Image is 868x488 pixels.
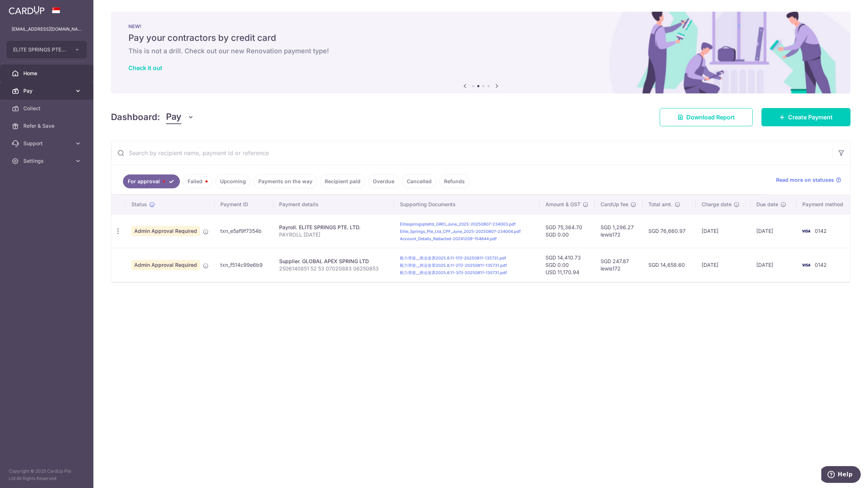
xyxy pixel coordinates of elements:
td: [DATE] [751,214,796,248]
button: Pay [166,110,194,124]
span: Admin Approval Required [131,260,200,270]
h5: Pay your contractors by credit card [128,32,833,44]
span: Settings [23,157,72,165]
span: Support [23,140,72,147]
span: Due date [756,201,778,208]
td: SGD 14,658.60 [643,248,696,282]
span: Pay [166,110,181,124]
th: Payment details [273,195,394,214]
td: SGD 247.87 lewis172 [595,248,643,282]
p: PAYROLL [DATE] [279,231,388,238]
img: CardUp [9,6,45,15]
a: Upcoming [215,174,251,188]
a: Download Report [660,108,753,126]
td: [DATE] [696,248,751,282]
img: Renovation banner [111,12,850,93]
img: Bank Card [799,261,813,269]
a: Recipient paid [320,174,365,188]
span: CardUp fee [601,201,628,208]
span: ELITE SPRINGS PTE. LTD. [13,46,67,53]
div: Payroll. ELITE SPRINGS PTE. LTD. [279,224,388,231]
a: Elitespringspteltd_GIRO_June_2025-20250807-234003.pdf [400,222,516,227]
td: txn_e5af9f7354b [215,214,273,248]
span: Amount & GST [545,201,580,208]
h4: Dashboard: [111,111,160,124]
p: NEW! [128,23,833,29]
a: Overdue [368,174,399,188]
a: For approval [123,174,180,188]
span: Download Report [686,113,735,122]
span: Home [23,70,72,77]
a: Account_Details_Redacted-20241209-154844.pdf [400,236,497,241]
span: Total amt. [648,201,672,208]
input: Search by recipient name, payment id or reference [111,141,833,165]
div: Supplier. GLOBAL APEX SPRING LTD [279,258,388,265]
span: Pay [23,87,72,95]
a: Read more on statuses [776,176,841,184]
span: 0142 [815,262,827,268]
a: Elite_Springs_Pte_Ltd_CPF_June_2025-20250807-234004.pdf [400,229,521,234]
span: 0142 [815,228,827,234]
td: SGD 76,660.97 [643,214,696,248]
th: Payment method [796,195,853,214]
td: txn_f514c99e6b9 [215,248,273,282]
td: SGD 75,364.70 SGD 0.00 [540,214,595,248]
iframe: Opens a widget where you can find more information [821,466,861,484]
p: [EMAIL_ADDRESS][DOMAIN_NAME] [12,26,82,33]
span: Admin Approval Required [131,226,200,236]
a: Create Payment [761,108,850,126]
th: Supporting Documents [394,195,540,214]
p: 2506140851 52 53 07020883 06250853 [279,265,388,272]
span: Read more on statuses [776,176,834,184]
span: Create Payment [788,113,833,122]
a: Cancelled [402,174,436,188]
td: [DATE] [751,248,796,282]
h6: This is not a drill. Check out our new Renovation payment type! [128,47,833,55]
span: Refer & Save [23,122,72,130]
img: Bank Card [799,227,813,235]
a: 毅力弹簧__商业发票2025.8.11-2(1)-20250811-135731.pdf [400,263,507,268]
span: Charge date [702,201,732,208]
a: Check it out [128,64,162,72]
button: ELITE SPRINGS PTE. LTD. [7,41,87,58]
a: 毅力弹簧__商业发票2025.8.11-1(1)-20250811-135731.pdf [400,255,506,261]
span: Status [131,201,147,208]
a: 毅力弹簧__商业发票2025.8.11-3(1)-20250811-135731.pdf [400,270,507,275]
td: SGD 1,296.27 lewis172 [595,214,643,248]
th: Payment ID [215,195,273,214]
a: Failed [183,174,212,188]
a: Refunds [439,174,470,188]
span: Collect [23,105,72,112]
a: Payments on the way [254,174,317,188]
td: SGD 14,410.73 SGD 0.00 USD 11,170.94 [540,248,595,282]
td: [DATE] [696,214,751,248]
